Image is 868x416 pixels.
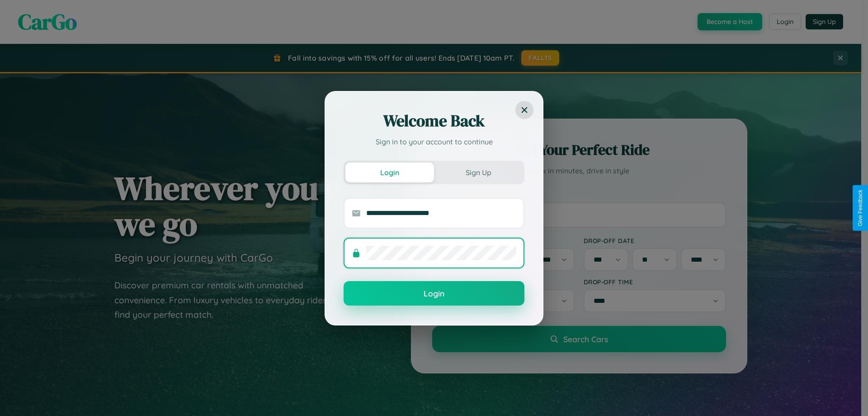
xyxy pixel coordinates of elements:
div: Give Feedback [857,190,863,226]
button: Sign Up [434,163,523,182]
button: Login [345,163,434,182]
p: Sign in to your account to continue [344,136,524,147]
h2: Welcome Back [344,110,524,132]
button: Login [344,281,524,306]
